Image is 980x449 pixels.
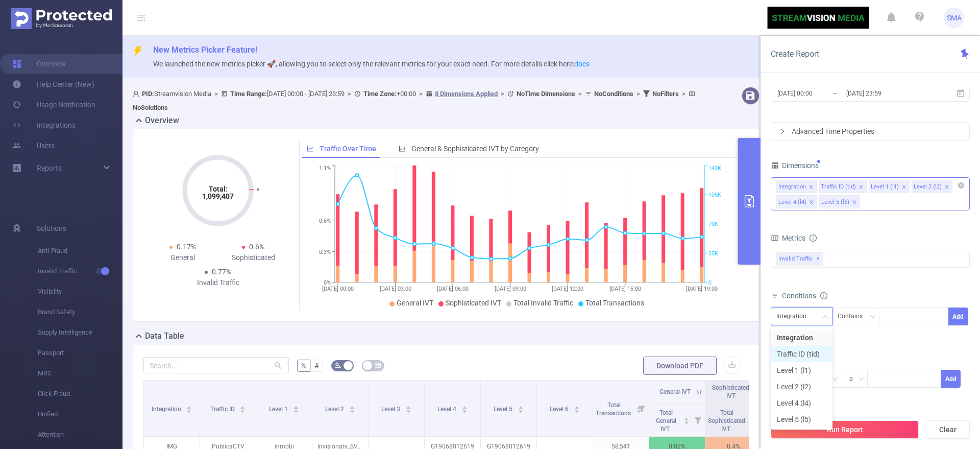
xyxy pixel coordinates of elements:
li: Level 2 (l2) [912,180,952,193]
span: Invalid Traffic [38,261,122,281]
span: Streamvision Media [DATE] 00:00 - [DATE] 23:59 +00:00 [133,90,698,111]
i: icon: table [375,362,381,368]
span: Level 6 [550,406,570,413]
input: Start date [776,86,859,100]
i: icon: caret-down [349,409,355,412]
a: Help Center (New) [12,74,94,94]
span: # [314,362,319,370]
b: PID: [142,90,154,98]
button: Add [948,308,968,325]
div: Integration [778,180,806,194]
span: 0.6% [249,243,264,251]
span: Create Report [771,49,819,59]
i: icon: down [858,376,864,383]
tspan: 0.3% [319,249,331,255]
div: Sort [293,405,299,411]
tspan: Total: [209,185,228,193]
span: Dimensions [771,161,819,170]
span: Level 5 [494,406,514,413]
li: Traffic ID (tid) [771,346,832,362]
span: Level 2 [325,406,346,413]
tspan: [DATE] 03:00 [379,286,411,292]
span: Solutions [37,218,66,239]
div: Sophisticated [218,252,288,263]
span: Traffic ID [210,406,236,413]
i: icon: bg-colors [335,362,341,368]
li: Level 5 (l5) [771,411,832,428]
tspan: [DATE] 19:00 [686,286,718,292]
span: > [633,90,643,98]
span: Sophisticated IVT [712,384,749,399]
i: icon: caret-up [293,405,299,408]
b: No Filters [652,90,679,98]
div: Traffic ID (tid) [821,180,856,194]
span: Metrics [771,234,805,242]
b: No Time Dimensions [517,90,575,98]
i: icon: caret-down [186,409,192,412]
span: > [575,90,585,98]
button: Download PDF [643,357,717,375]
tspan: [DATE] 12:00 [552,286,583,292]
div: Sort [518,405,524,411]
tspan: 1,099,407 [202,192,234,200]
i: icon: caret-down [461,409,467,412]
tspan: 0 [708,279,712,286]
span: Total Invalid Traffic [513,299,573,307]
button: Add [941,370,961,388]
span: New Metrics Picker Feature! [153,45,257,55]
button: Clear [926,420,970,439]
span: Total Transactions [585,299,644,307]
span: Visibility [38,281,122,302]
span: > [679,90,689,98]
tspan: 0.6% [319,218,331,225]
span: > [211,90,221,98]
tspan: [DATE] 06:00 [437,286,469,292]
i: icon: caret-down [574,409,579,412]
span: Total Sophisticated IVT [708,409,745,433]
i: icon: close-circle [958,182,964,188]
tspan: 35K [708,250,718,257]
span: Brand Safety [38,302,122,322]
i: icon: down [870,314,876,321]
a: Integrations [12,115,76,135]
div: Level 5 (l5) [821,196,849,209]
li: Level 5 (l5) [819,195,860,208]
tspan: [DATE] 00:00 [322,286,354,292]
i: icon: caret-down [684,420,690,423]
li: Level 4 (l4) [776,195,817,208]
span: Anti-Fraud [38,241,122,261]
i: icon: close [809,200,814,206]
i: icon: caret-up [461,405,467,408]
i: icon: caret-up [518,405,523,408]
li: Level 2 (l2) [771,379,832,395]
div: Sort [186,405,192,411]
div: Sort [349,405,355,411]
span: Click Fraud [38,384,122,404]
i: icon: caret-up [186,405,192,408]
span: General IVT [397,299,433,307]
tspan: 70K [708,221,718,228]
i: icon: caret-up [240,405,246,408]
a: docs [574,60,590,68]
div: Level 4 (l4) [778,196,806,209]
i: icon: caret-down [293,409,299,412]
a: Usage Notification [12,94,95,115]
span: Integration [152,406,183,413]
div: Contains [838,308,870,325]
span: Invalid Traffic [776,252,823,266]
b: Time Range: [230,90,267,98]
tspan: [DATE] 15:00 [609,286,641,292]
i: Filter menu [634,381,649,436]
span: Total Transactions [596,401,632,417]
span: Conditions [782,292,827,300]
i: icon: close [808,184,814,191]
span: 0.77% [212,268,231,276]
span: Level 4 [437,406,458,413]
span: Sophisticated IVT [446,299,501,307]
div: icon: rightAdvanced Time Properties [771,123,969,140]
span: > [416,90,426,98]
span: Passport [38,343,122,363]
div: Invalid Traffic [183,277,253,288]
h2: Overview [145,114,179,127]
span: Attention [38,424,122,445]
